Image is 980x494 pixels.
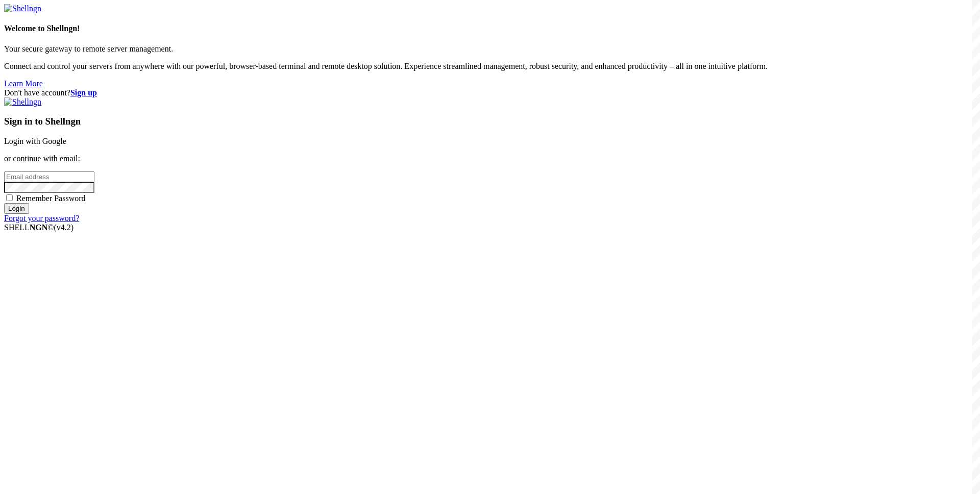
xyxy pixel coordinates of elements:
a: Learn More [4,79,43,88]
img: Shellngn [4,4,41,13]
img: Shellngn [4,97,41,107]
span: Remember Password [16,194,86,203]
span: 4.2.0 [54,223,74,232]
h3: Sign in to Shellngn [4,116,976,127]
a: Login with Google [4,137,66,145]
a: Forgot your password? [4,214,79,223]
p: Connect and control your servers from anywhere with our powerful, browser-based terminal and remo... [4,62,976,71]
span: SHELL © [4,223,73,232]
h4: Welcome to Shellngn! [4,24,976,33]
p: Your secure gateway to remote server management. [4,44,976,54]
input: Login [4,203,29,214]
p: or continue with email: [4,154,976,163]
div: Don't have account? [4,88,976,97]
input: Remember Password [6,194,13,201]
b: NGN [30,223,48,232]
a: Sign up [70,88,97,97]
input: Email address [4,171,94,182]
